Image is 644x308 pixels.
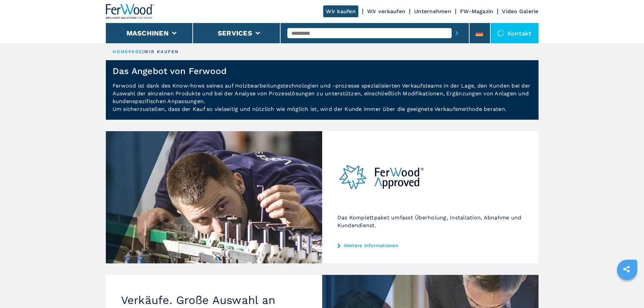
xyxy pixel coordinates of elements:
a: Wir verkaufen [367,8,405,15]
button: Maschinen [126,29,169,37]
img: Ferwood [106,4,154,19]
a: Wir kaufen [323,5,358,17]
a: Video Galerie [502,8,538,15]
button: submit-button [452,25,462,41]
a: FW-Magazin [460,8,494,15]
p: Ferwood ist dank des Know-hows seines auf Holzbearbeitungstechnologien und -prozesse spezialisier... [106,82,539,120]
div: Kontakt [491,23,539,43]
p: wir kaufen [144,49,179,55]
a: Weitere Informationen [337,243,523,248]
button: Services [218,29,252,37]
a: Unternehmen [414,8,451,15]
p: Das Komplettpaket umfasst Überholung, Installation, Abnahme und Kundendienst. [337,214,523,229]
span: | [142,49,144,54]
h1: Das Angebot von Ferwood [113,66,227,76]
a: sharethis [618,261,635,278]
a: HOMEPAGE [113,49,143,54]
img: Kontakt [497,30,504,37]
